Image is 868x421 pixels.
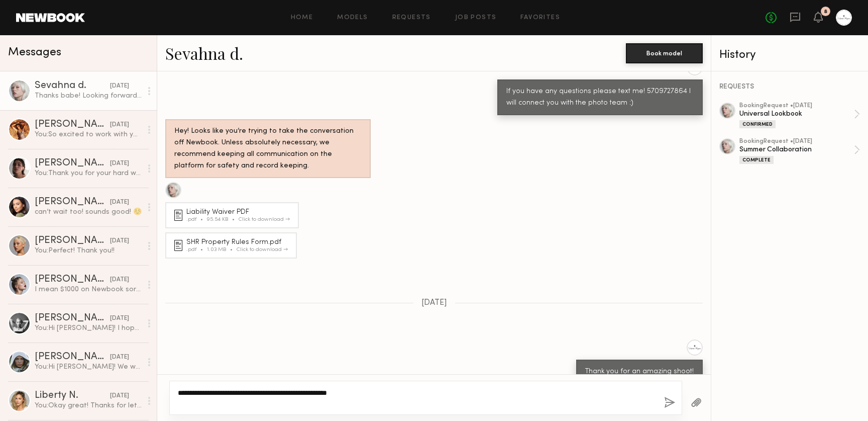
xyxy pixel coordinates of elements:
[739,103,860,128] a: bookingRequest •[DATE]Universal LookbookConfirmed
[110,159,129,169] div: [DATE]
[174,209,293,222] a: Liability Waiver PDF.pdf95.54 KBClick to download
[35,81,110,91] div: Sevahna d.
[421,299,447,307] span: [DATE]
[291,15,313,21] a: Home
[186,247,207,252] div: .pdf
[165,42,243,64] a: Sevahna d.
[174,239,291,252] a: SHR Property Rules Form.pdf.pdf1.03 MBClick to download
[455,15,497,21] a: Job Posts
[35,275,110,285] div: [PERSON_NAME]
[35,91,142,101] div: Thanks babe! Looking forward to it
[110,81,129,91] div: [DATE]
[739,109,854,119] div: Universal Lookbook
[719,83,860,91] div: REQUESTS
[585,366,694,378] div: Thank you for an amazing shoot!
[35,197,110,207] div: [PERSON_NAME]
[110,391,129,401] div: [DATE]
[35,236,110,246] div: [PERSON_NAME]
[207,217,239,222] div: 95.54 KB
[35,391,110,401] div: Liberty N.
[824,9,827,15] div: 8
[186,217,207,222] div: .pdf
[110,236,129,246] div: [DATE]
[35,169,142,178] div: You: Thank you for your hard work!
[237,247,288,252] div: Click to download
[110,314,129,323] div: [DATE]
[110,275,129,285] div: [DATE]
[739,156,774,164] div: Complete
[174,126,362,172] div: Hey! Looks like you’re trying to take the conversation off Newbook. Unless absolutely necessary, ...
[110,353,129,362] div: [DATE]
[35,120,110,130] div: [PERSON_NAME]
[35,207,142,217] div: can’t wait too! sounds good! ☺️
[739,138,854,145] div: booking Request • [DATE]
[35,246,142,256] div: You: Perfect! Thank you!!
[35,158,110,169] div: [PERSON_NAME]
[35,323,142,333] div: You: Hi [PERSON_NAME]! I hope all is well! We wanted to see if you were available to shoot our co...
[626,43,703,63] button: Book model
[35,352,110,362] div: [PERSON_NAME]
[35,401,142,410] div: You: Okay great! Thanks for letting me know!
[626,48,703,57] a: Book model
[110,198,129,207] div: [DATE]
[739,103,854,109] div: booking Request • [DATE]
[506,86,694,109] div: If you have any questions please text me! 5709727864 I will connect you with the photo team :)
[110,120,129,130] div: [DATE]
[35,362,142,372] div: You: Hi [PERSON_NAME]! We would love to book you for an ecom shoot for our collection with Wicked...
[35,313,110,323] div: [PERSON_NAME]
[35,130,142,139] div: You: So excited to work with you!
[739,120,776,128] div: Confirmed
[8,47,61,58] span: Messages
[35,285,142,294] div: I mean $1000 on Newbook sorry
[719,49,860,61] div: History
[739,145,854,154] div: Summer Collaboration
[186,239,291,246] div: SHR Property Rules Form.pdf
[337,15,368,21] a: Models
[207,247,237,252] div: 1.03 MB
[239,217,290,222] div: Click to download
[392,15,431,21] a: Requests
[186,209,293,216] div: Liability Waiver PDF
[739,138,860,164] a: bookingRequest •[DATE]Summer CollaborationComplete
[520,15,560,21] a: Favorites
